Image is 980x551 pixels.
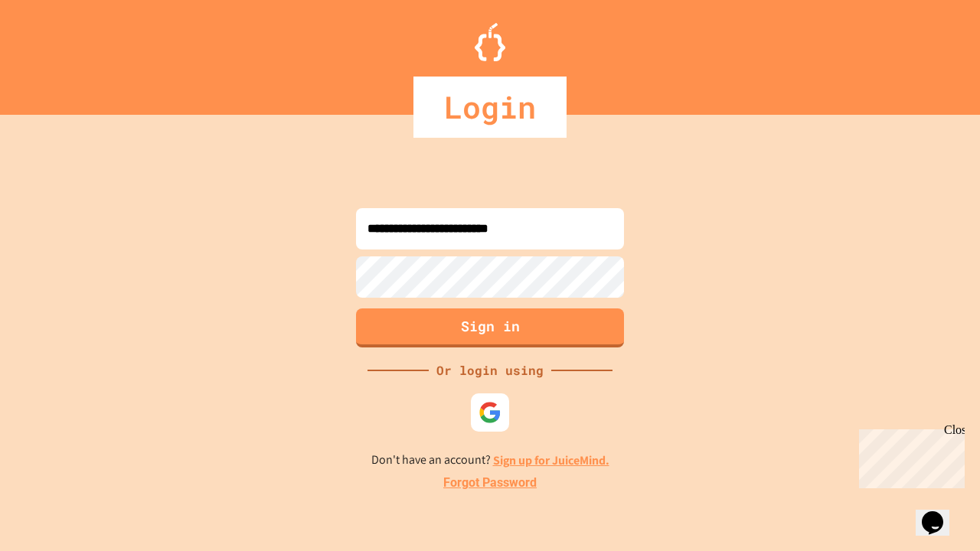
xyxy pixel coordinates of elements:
button: Sign in [356,308,624,347]
p: Don't have an account? [371,451,609,470]
div: Or login using [429,361,551,380]
iframe: chat widget [916,490,965,536]
div: Chat with us now!Close [6,6,106,97]
img: Logo.svg [475,23,505,61]
a: Sign up for JuiceMind. [493,452,609,468]
a: Forgot Password [443,474,537,492]
iframe: chat widget [853,423,965,488]
div: Login [413,77,567,138]
img: google-icon.svg [479,401,501,424]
